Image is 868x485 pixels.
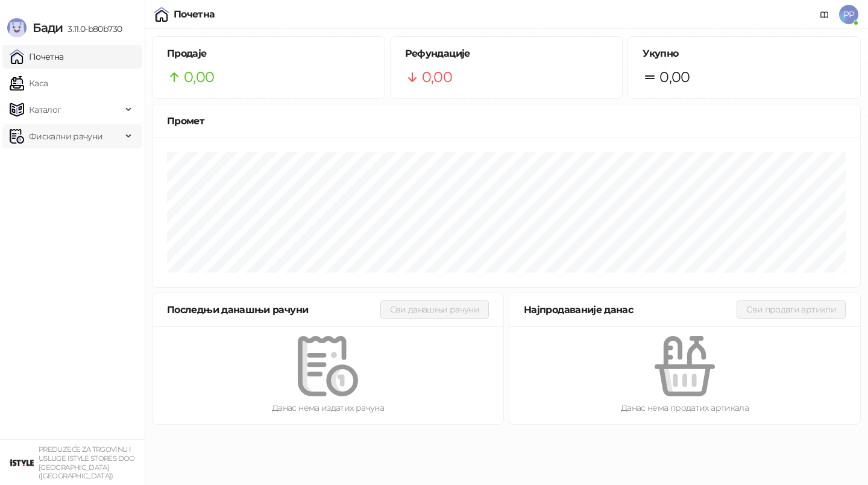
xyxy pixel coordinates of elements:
span: 3.11.0-b80b730 [63,24,122,34]
span: Бади [33,21,63,35]
h5: Рефундације [405,46,608,61]
a: Почетна [10,45,64,69]
img: 64x64-companyLogo-77b92cf4-9946-4f36-9751-bf7bb5fd2c7d.png [10,451,34,475]
div: Последњи данашњи рачуни [167,302,380,317]
span: 0,00 [659,66,690,89]
a: Документација [815,5,834,24]
h5: Продаје [167,46,370,61]
img: Logo [7,18,27,37]
div: Данас нема издатих рачуна [172,401,484,414]
span: Фискални рачуни [29,124,102,148]
span: 0,00 [184,66,214,89]
div: Данас нема продатих артикала [529,401,841,414]
button: Сви продати артикли [737,300,846,319]
span: PP [839,5,858,24]
div: Промет [167,113,846,128]
small: PREDUZEĆE ZA TRGOVINU I USLUGE ISTYLE STORES DOO [GEOGRAPHIC_DATA] ([GEOGRAPHIC_DATA]) [39,445,135,480]
span: 0,00 [422,66,452,89]
div: Најпродаваније данас [524,302,737,317]
a: Каса [10,71,48,95]
h5: Укупно [643,46,846,61]
span: Каталог [29,98,61,122]
div: Почетна [174,10,215,19]
button: Сви данашњи рачуни [380,300,489,319]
